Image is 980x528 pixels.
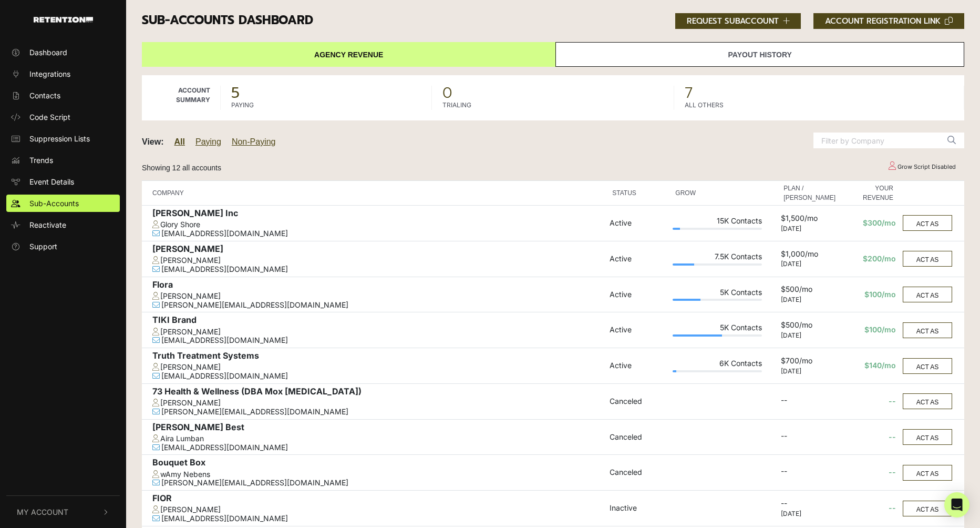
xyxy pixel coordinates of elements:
img: Retention.com [34,17,93,23]
span: Reactivate [29,219,66,230]
span: Support [29,241,57,252]
td: Active [607,348,670,384]
a: Code Script [6,108,120,126]
a: Event Details [6,173,120,190]
button: REQUEST SUBACCOUNT [675,13,801,29]
div: Plan Usage: 8% [673,228,762,230]
strong: View: [142,137,164,146]
a: Trends [6,151,120,169]
div: [PERSON_NAME][EMAIL_ADDRESS][DOMAIN_NAME] [152,301,604,310]
div: Truth Treatment Systems [152,351,604,363]
div: 73 Health & Wellness (DBA Mox [MEDICAL_DATA]) [152,387,604,399]
th: GROW [670,181,765,206]
div: Flora [152,280,604,292]
div: [DATE] [781,332,838,339]
th: YOUR REVENUE [841,181,899,206]
td: Canceled [607,455,670,491]
div: [PERSON_NAME] [152,328,604,337]
div: [DATE] [781,260,838,268]
div: wAmy Nebens [152,470,604,479]
td: $100/mo [841,277,899,312]
a: Sub-Accounts [6,195,120,212]
td: -- [841,455,899,491]
div: [EMAIL_ADDRESS][DOMAIN_NAME] [152,514,604,523]
div: Aira Lumban [152,434,604,443]
td: $300/mo [841,206,899,241]
td: Active [607,206,670,241]
span: Sub-Accounts [29,198,79,209]
td: Canceled [607,419,670,455]
div: 5K Contacts [673,323,762,334]
button: ACT AS [903,358,952,374]
a: Payout History [555,42,964,67]
div: -- [781,396,838,407]
label: ALL OTHERS [685,100,724,110]
a: Paying [195,137,221,146]
small: Showing 12 all accounts [142,164,221,172]
div: -- [781,432,838,443]
a: Integrations [6,65,120,83]
div: Plan Usage: 24% [673,263,762,266]
span: Contacts [29,90,60,101]
td: -- [841,491,899,526]
span: My Account [17,506,68,517]
div: [PERSON_NAME] Inc [152,208,604,220]
th: STATUS [607,181,670,206]
button: ACT AS [903,393,952,409]
span: Dashboard [29,47,67,58]
th: PLAN / [PERSON_NAME] [778,181,841,206]
div: [DATE] [781,368,838,375]
td: Account Summary [142,75,221,120]
div: [EMAIL_ADDRESS][DOMAIN_NAME] [152,229,604,238]
div: [PERSON_NAME] [152,244,604,256]
div: [PERSON_NAME] Best [152,422,604,434]
td: $100/mo [841,312,899,348]
div: FIOR [152,493,604,505]
button: ACT AS [903,501,952,516]
span: Suppression Lists [29,133,90,144]
div: Bouquet Box [152,458,604,470]
div: $1,500/mo [781,214,838,225]
td: -- [841,383,899,419]
div: Open Intercom Messenger [944,492,969,517]
td: Active [607,312,670,348]
div: [EMAIL_ADDRESS][DOMAIN_NAME] [152,443,604,452]
button: ACCOUNT REGISTRATION LINK [813,13,964,29]
div: Plan Usage: 55% [673,334,762,337]
div: [DATE] [781,225,838,232]
div: $500/mo [781,321,838,332]
button: ACT AS [903,251,952,267]
div: Plan Usage: 4% [673,370,762,372]
label: PAYING [231,100,254,110]
a: Dashboard [6,44,120,61]
td: -- [841,419,899,455]
div: Plan Usage: 31% [673,299,762,301]
div: [PERSON_NAME] [152,292,604,301]
button: ACT AS [903,322,952,338]
div: [PERSON_NAME][EMAIL_ADDRESS][DOMAIN_NAME] [152,408,604,417]
div: -- [781,467,838,478]
div: [PERSON_NAME] [152,363,604,372]
a: Non-Paying [232,137,276,146]
td: $140/mo [841,348,899,384]
td: Grow Script Disabled [879,158,964,176]
span: Integrations [29,68,70,79]
div: 7.5K Contacts [673,252,762,263]
div: [PERSON_NAME][EMAIL_ADDRESS][DOMAIN_NAME] [152,479,604,488]
a: Reactivate [6,216,120,233]
button: ACT AS [903,465,952,481]
span: Code Script [29,111,70,123]
td: Active [607,241,670,277]
span: 7 [685,86,954,100]
span: Event Details [29,176,74,187]
button: ACT AS [903,215,952,231]
td: Active [607,277,670,312]
a: Agency Revenue [142,42,555,67]
div: 6K Contacts [673,359,762,370]
div: [PERSON_NAME] [152,399,604,408]
a: All [174,137,185,146]
label: TRIALING [442,100,471,110]
div: $1,000/mo [781,250,838,261]
h3: Sub-accounts Dashboard [142,13,964,29]
div: [EMAIL_ADDRESS][DOMAIN_NAME] [152,372,604,381]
